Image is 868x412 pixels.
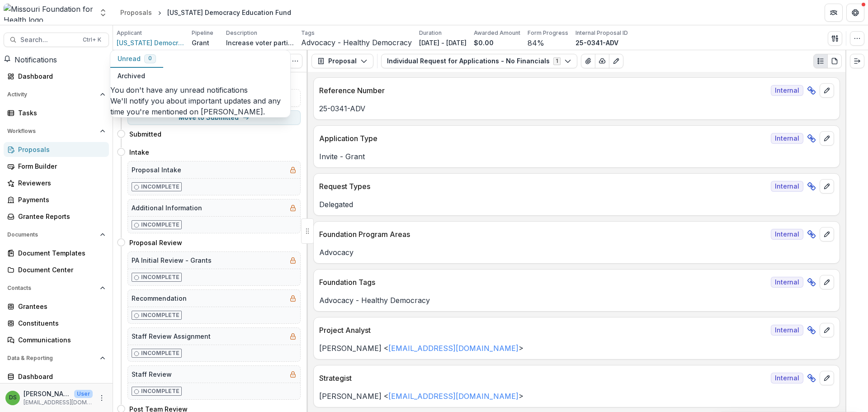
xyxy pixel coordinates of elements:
span: Internal [771,133,803,144]
p: Incomplete [141,387,179,395]
p: $0.00 [474,38,494,47]
nav: breadcrumb [117,6,295,19]
div: Reviewers [18,178,102,188]
button: edit [820,179,834,194]
h5: Recommendation [132,294,187,303]
button: Edit as form [609,54,623,68]
span: Workflows [7,128,96,134]
p: 25-0341-ADV [319,103,834,114]
img: Missouri Foundation for Health logo [4,4,93,22]
div: Deena Lauver Scotti [9,395,17,401]
a: Grantees [4,299,109,314]
button: Partners [825,4,843,22]
span: Internal [771,325,803,336]
button: View Attached Files [581,54,595,68]
p: We'll notify you about important updates and any time you're mentioned on [PERSON_NAME]. [110,95,290,117]
div: Proposals [18,145,102,154]
button: Open Data & Reporting [4,351,109,365]
h4: Proposal Review [129,238,182,247]
button: Expand right [850,54,864,68]
a: Document Templates [4,246,109,260]
p: Reference Number [319,85,767,96]
p: Grant [192,38,209,47]
p: Tags [301,29,315,37]
button: edit [820,275,834,289]
button: Open Contacts [4,281,109,295]
p: User [74,390,93,398]
button: edit [820,227,834,242]
p: Request Types [319,181,767,192]
a: Tasks [4,105,109,120]
p: Delegated [319,199,834,210]
p: You don't have any unread notifications [110,85,290,95]
button: More [96,393,107,403]
div: Grantee Reports [18,212,102,221]
p: [PERSON_NAME] < > [319,343,834,354]
span: Documents [7,232,96,238]
div: Dashboard [18,71,102,81]
button: Open Workflows [4,124,109,138]
button: Unread [110,50,163,68]
button: edit [820,131,834,146]
div: Tasks [18,108,102,118]
button: Search... [4,33,109,47]
p: [PERSON_NAME] < > [319,391,834,402]
a: Reviewers [4,175,109,190]
p: Advocacy [319,247,834,258]
a: Proposals [4,142,109,157]
span: 0 [148,55,152,62]
button: edit [820,83,834,98]
p: Strategist [319,373,767,384]
h4: Submitted [129,129,161,139]
p: Incomplete [141,183,179,191]
span: Notifications [14,55,57,64]
p: 25-0341-ADV [576,38,618,47]
div: [US_STATE] Democracy Education Fund [167,8,291,17]
button: Get Help [846,4,864,22]
a: [EMAIL_ADDRESS][DOMAIN_NAME] [388,392,519,401]
a: [US_STATE] Democracy Education Fund [117,38,184,47]
button: Move to Submitted [127,110,301,125]
p: Invite - Grant [319,151,834,162]
div: Ctrl + K [81,35,103,45]
button: Open Documents [4,227,109,242]
span: Contacts [7,285,96,291]
a: Constituents [4,316,109,331]
button: Notifications [4,54,57,65]
span: Internal [771,229,803,240]
button: PDF view [827,54,842,68]
div: Dashboard [18,372,102,381]
p: Description [226,29,257,37]
a: Communications [4,332,109,347]
span: Search... [20,36,77,44]
p: [EMAIL_ADDRESS][DOMAIN_NAME] [24,398,93,407]
button: Toggle View Cancelled Tasks [288,54,302,68]
p: Awarded Amount [474,29,520,37]
span: Advocacy - Healthy Democracy [301,38,412,47]
a: Proposals [117,6,156,19]
a: Form Builder [4,159,109,174]
h5: Proposal Intake [132,165,181,175]
p: Applicant [117,29,142,37]
div: Payments [18,195,102,204]
p: Duration [419,29,442,37]
a: [EMAIL_ADDRESS][DOMAIN_NAME] [388,344,519,353]
span: Internal [771,85,803,96]
h5: Staff Review Assignment [132,331,211,341]
div: Document Center [18,265,102,275]
h5: Additional Information [132,203,202,213]
button: Open Activity [4,87,109,102]
p: Incomplete [141,221,179,229]
p: Incomplete [141,349,179,357]
p: [PERSON_NAME] [24,389,71,398]
button: Individual Request for Applications - No Financials1 [381,54,577,68]
p: [DATE] - [DATE] [419,38,467,47]
p: Form Progress [528,29,568,37]
div: Grantees [18,302,102,311]
p: 84 % [528,38,544,48]
p: Project Analyst [319,325,767,336]
h5: PA Initial Review - Grants [132,256,212,265]
a: Document Center [4,262,109,277]
div: Document Templates [18,248,102,258]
